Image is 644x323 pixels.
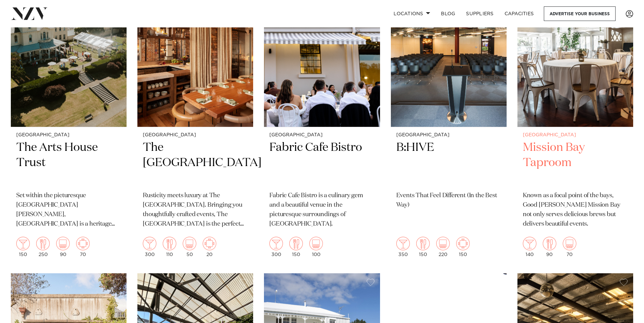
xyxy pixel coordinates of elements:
[523,237,536,257] div: 140
[269,191,374,229] p: Fabric Cafe Bistro is a culinary gem and a beautiful venue in the picturesque surroundings of [GE...
[56,237,70,257] div: 90
[436,237,450,257] div: 220
[163,237,176,250] img: dining.png
[499,6,539,21] a: Capacities
[56,237,70,250] img: theatre.png
[36,237,50,257] div: 250
[143,237,156,250] img: cocktail.png
[269,140,374,186] h2: Fabric Cafe Bistro
[203,237,216,250] img: meeting.png
[163,237,176,257] div: 110
[461,6,499,21] a: SUPPLIERS
[523,140,628,186] h2: Mission Bay Taproom
[203,237,216,257] div: 20
[523,191,628,229] p: Known as a focal point of the bays, Good [PERSON_NAME] Mission Bay not only serves delicious brew...
[143,140,248,186] h2: The [GEOGRAPHIC_DATA]
[523,237,536,250] img: cocktail.png
[76,237,90,257] div: 70
[396,140,501,186] h2: B:HIVE
[16,237,30,250] img: cocktail.png
[544,6,616,21] a: Advertise your business
[523,133,628,138] small: [GEOGRAPHIC_DATA]
[543,237,556,250] img: dining.png
[16,191,121,229] p: Set within the picturesque [GEOGRAPHIC_DATA][PERSON_NAME], [GEOGRAPHIC_DATA] is a heritage venue ...
[543,237,556,257] div: 90
[563,237,576,250] img: theatre.png
[269,237,283,257] div: 300
[396,237,410,250] img: cocktail.png
[143,133,248,138] small: [GEOGRAPHIC_DATA]
[269,133,374,138] small: [GEOGRAPHIC_DATA]
[396,133,501,138] small: [GEOGRAPHIC_DATA]
[396,191,501,210] p: Events That Feel Different (In the Best Way)
[416,237,430,257] div: 150
[289,237,303,257] div: 150
[183,237,196,257] div: 50
[16,133,121,138] small: [GEOGRAPHIC_DATA]
[269,237,283,250] img: cocktail.png
[563,237,576,257] div: 70
[309,237,323,250] img: theatre.png
[289,237,303,250] img: dining.png
[416,237,430,250] img: dining.png
[388,6,436,21] a: Locations
[183,237,196,250] img: theatre.png
[456,237,470,250] img: meeting.png
[16,140,121,186] h2: The Arts House Trust
[36,237,50,250] img: dining.png
[16,237,30,257] div: 150
[143,191,248,229] p: Rusticity meets luxury at The [GEOGRAPHIC_DATA]. Bringing you thoughtfully crafted events, The [G...
[456,237,470,257] div: 150
[309,237,323,257] div: 100
[436,237,450,250] img: theatre.png
[396,237,410,257] div: 350
[76,237,90,250] img: meeting.png
[436,6,461,21] a: BLOG
[143,237,156,257] div: 300
[11,7,48,20] img: nzv-logo.png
